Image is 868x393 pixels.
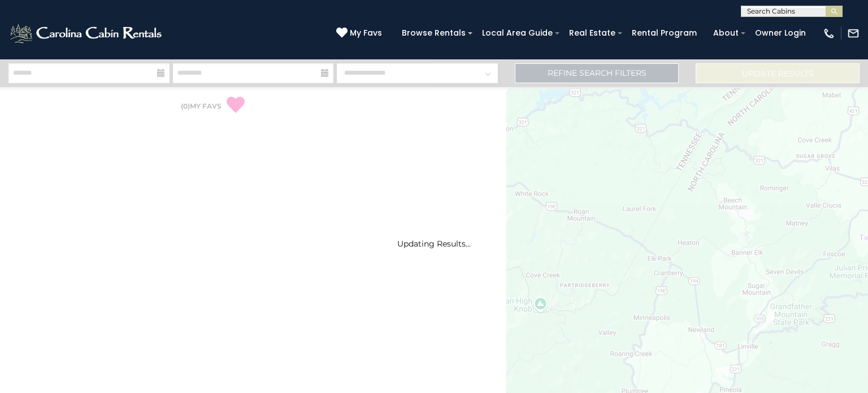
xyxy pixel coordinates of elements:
[823,27,835,40] img: phone-regular-white.png
[350,27,382,39] span: My Favs
[396,24,471,42] a: Browse Rentals
[476,24,558,42] a: Local Area Guide
[749,24,811,42] a: Owner Login
[8,22,165,45] img: White-1-2.png
[708,24,744,42] a: About
[336,27,385,40] a: My Favs
[563,24,621,42] a: Real Estate
[626,24,702,42] a: Rental Program
[847,27,860,40] img: mail-regular-white.png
